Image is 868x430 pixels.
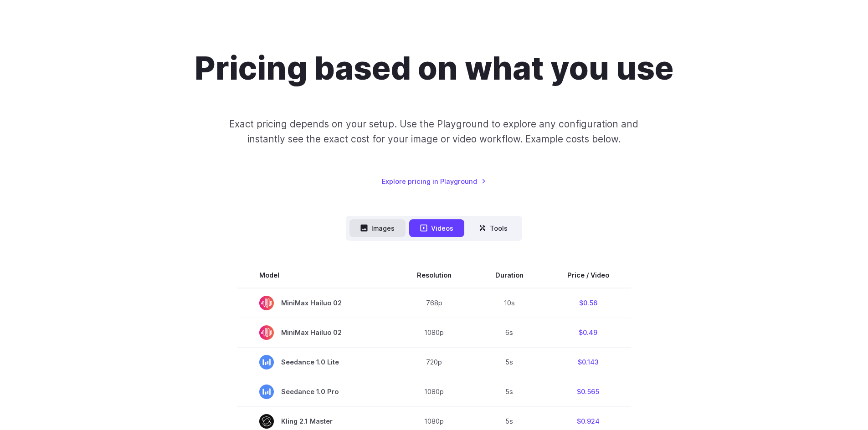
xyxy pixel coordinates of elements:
[473,318,545,347] td: 6s
[473,288,545,318] td: 10s
[545,263,631,288] th: Price / Video
[468,219,519,237] button: Tools
[259,355,373,369] span: Seedance 1.0 Lite
[259,414,373,429] span: Kling 2.1 Master
[195,49,673,87] h1: Pricing based on what you use
[259,296,373,310] span: MiniMax Hailuo 02
[409,219,464,237] button: Videos
[545,288,631,318] td: $0.56
[395,288,473,318] td: 768p
[545,377,631,406] td: $0.565
[237,263,395,288] th: Model
[473,347,545,377] td: 5s
[259,384,373,399] span: Seedance 1.0 Pro
[545,318,631,347] td: $0.49
[212,116,656,147] p: Exact pricing depends on your setup. Use the Playground to explore any configuration and instantl...
[395,347,473,377] td: 720p
[349,219,406,237] button: Images
[395,263,473,288] th: Resolution
[395,377,473,406] td: 1080p
[545,347,631,377] td: $0.143
[382,176,486,187] a: Explore pricing in Playground
[395,318,473,347] td: 1080p
[473,263,545,288] th: Duration
[473,377,545,406] td: 5s
[259,325,373,340] span: MiniMax Hailuo 02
